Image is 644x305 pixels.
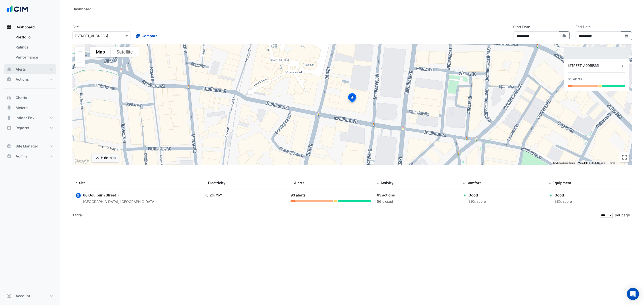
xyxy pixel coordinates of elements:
[72,209,599,221] div: 1 total
[16,105,28,110] span: Meters
[133,31,161,40] button: Compare
[16,67,26,72] span: Alerts
[554,199,572,205] div: 88% score
[16,144,38,149] span: Site Manager
[4,103,56,113] button: Meters
[83,199,155,205] div: [GEOGRAPHIC_DATA], [GEOGRAPHIC_DATA]
[7,67,12,72] app-icon: Alerts
[142,33,157,38] span: Compare
[79,181,86,185] span: Site
[75,47,85,57] button: Zoom in
[4,64,56,74] button: Alerts
[7,25,12,30] app-icon: Dashboard
[7,115,12,120] app-icon: Indoor Env
[466,181,481,185] span: Comfort
[208,181,225,185] span: Electricity
[16,25,35,30] span: Dashboard
[72,24,79,29] label: Site
[6,4,29,14] img: Company Logo
[624,34,629,38] fa-icon: Select Date
[92,154,119,162] button: Hide map
[75,57,85,67] button: Zoom out
[111,47,139,57] button: Show satellite imagery
[568,77,582,82] div: 93 alerts
[12,52,56,62] a: Performance
[16,115,34,120] span: Indoor Env
[578,162,605,164] span: Map data ©2025 Google
[205,193,222,197] a: -5.2% YoY
[615,213,630,217] span: per page
[106,192,121,198] span: Street
[16,77,29,82] span: Actions
[562,34,567,38] fa-icon: Select Date
[294,181,304,185] span: Alerts
[468,192,486,198] div: Good
[4,93,56,103] button: Charts
[90,47,111,57] button: Show street map
[619,152,629,162] button: Toggle fullscreen view
[4,141,56,151] button: Site Manager
[513,24,530,29] label: Start Date
[4,113,56,123] button: Indoor Env
[468,199,486,205] div: 89% score
[4,22,56,32] button: Dashboard
[627,288,639,300] div: Open Intercom Messenger
[377,193,395,197] a: 63 actions
[7,154,12,159] app-icon: Admin
[12,42,56,52] a: Ratings
[7,77,12,82] app-icon: Actions
[7,95,12,100] app-icon: Charts
[554,192,572,198] div: Good
[83,193,105,197] span: 66 Goulburn
[7,144,12,149] app-icon: Site Manager
[16,95,27,100] span: Charts
[7,105,12,110] app-icon: Meters
[377,199,457,205] div: 56 closed
[7,125,12,130] app-icon: Reports
[4,291,56,301] button: Account
[12,32,56,42] a: Portfolio
[291,192,371,198] div: 93 alerts
[576,24,591,29] label: End Date
[608,162,615,164] a: Terms (opens in new tab)
[568,63,620,68] div: [STREET_ADDRESS]
[16,154,27,159] span: Admin
[4,74,56,84] button: Actions
[74,158,90,165] a: Open this area in Google Maps (opens a new window)
[16,293,30,298] span: Account
[72,6,92,12] div: Dashboard
[74,158,90,165] img: Google
[101,155,116,161] div: Hide map
[4,32,56,64] div: Dashboard
[4,151,56,161] button: Admin
[380,181,393,185] span: Activity
[552,181,571,185] span: Equipment
[347,92,358,105] img: site-pin-selected.svg
[16,125,29,130] span: Reports
[553,161,575,165] button: Keyboard shortcuts
[4,123,56,133] button: Reports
